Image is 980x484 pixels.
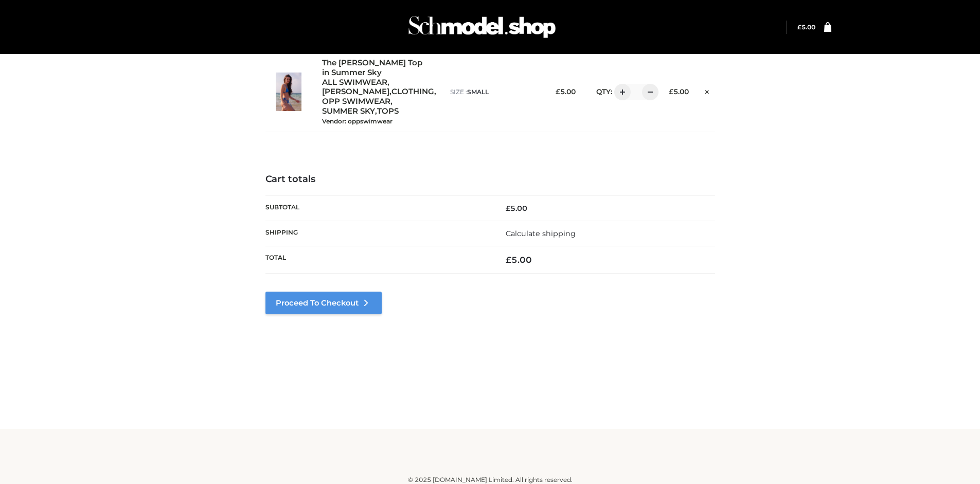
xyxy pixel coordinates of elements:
div: QTY: [586,84,651,100]
th: Subtotal [265,195,490,221]
span: £ [669,87,673,96]
th: Total [265,246,490,274]
a: ALL SWIMWEAR [322,78,387,87]
bdi: 5.00 [506,255,532,265]
div: , , , , , [322,58,440,126]
a: TOPS [377,106,399,116]
bdi: 5.00 [556,87,576,96]
span: £ [797,23,801,31]
span: £ [556,87,560,96]
th: Shipping [265,221,490,246]
a: Proceed to Checkout [265,292,382,314]
p: size : [450,87,538,97]
span: SMALL [467,88,489,96]
a: [PERSON_NAME] [322,87,389,97]
a: OPP SWIMWEAR [322,97,390,106]
span: £ [506,255,511,265]
a: CLOTHING [391,87,434,97]
bdi: 5.00 [506,204,527,213]
a: £5.00 [797,23,815,31]
span: £ [506,204,510,213]
a: The [PERSON_NAME] Top in Summer Sky [322,58,428,78]
a: Calculate shipping [506,229,576,238]
bdi: 5.00 [669,87,689,96]
small: Vendor: oppswimwear [322,117,393,125]
img: Schmodel Admin 964 [405,7,559,47]
h4: Cart totals [265,174,715,185]
bdi: 5.00 [797,23,815,31]
a: SUMMER SKY [322,106,375,116]
a: Remove this item [699,84,715,97]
